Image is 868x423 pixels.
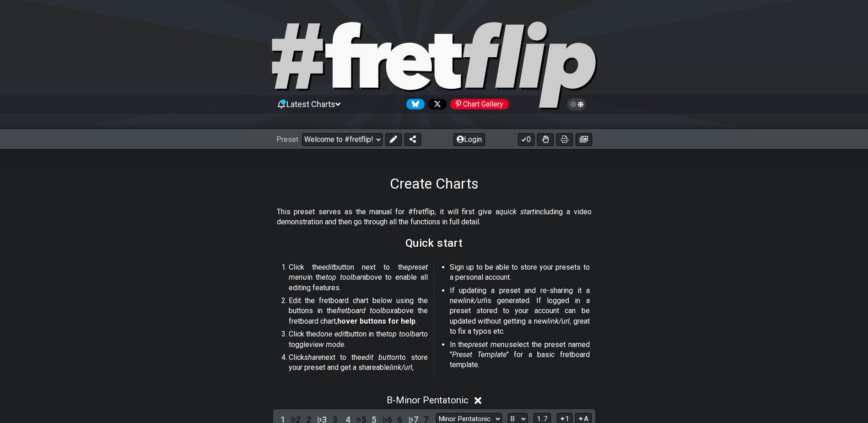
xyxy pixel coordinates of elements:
[289,296,428,326] p: Edit the fretboard chart below using the buttons in the above the fretboard chart, .
[463,296,485,305] em: link/url
[468,340,509,349] em: preset menu
[556,133,573,146] button: Print
[322,263,334,271] em: edit
[453,133,485,146] button: Login
[304,353,322,362] em: share
[404,133,421,146] button: Share Preset
[537,415,548,423] span: 1..7
[289,329,428,350] p: Click the button in the to toggle .
[518,133,534,146] button: 0
[547,317,570,325] em: link/url
[390,363,412,372] em: link/url
[405,238,463,248] h2: Quick start
[450,286,590,337] p: If updating a preset and re-sharing it a new is generated. If logged in a preset stored to your a...
[576,133,592,146] button: Create image
[425,99,447,109] a: Follow #fretflip at X
[286,99,335,109] span: Latest Charts
[337,317,415,325] strong: hover buttons for help
[289,263,428,282] em: preset menu
[316,330,346,338] em: done edit
[289,352,428,373] p: Click next to the to store your preset and get a shareable ,
[386,330,421,338] em: top toolbar
[450,262,590,283] p: Sign up to be able to store your presets to a personal account.
[390,175,479,192] h1: Create Charts
[385,133,402,146] button: Edit Preset
[277,207,592,228] p: This preset serves as the manual for #fretflip, it will first give a including a video demonstrat...
[571,100,582,108] span: Toggle light / dark theme
[276,135,298,144] span: Preset
[361,353,399,362] em: edit button
[450,99,509,109] div: Chart Gallery
[403,99,425,109] a: Follow #fretflip at Bluesky
[326,273,362,282] em: top toolbar
[302,133,383,146] select: Preset
[337,306,394,315] em: fretboard toolbox
[447,99,509,109] a: #fretflip at Pinterest
[450,340,590,370] p: In the select the preset named " " for a basic fretboard template.
[309,340,344,349] em: view mode
[499,207,534,216] em: quick start
[289,262,428,293] p: Click the button next to the in the above to enable all editing features.
[537,133,554,146] button: Toggle Dexterity for all fretkits
[452,350,507,359] em: Preset Template
[387,395,469,406] span: B - Minor Pentatonic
